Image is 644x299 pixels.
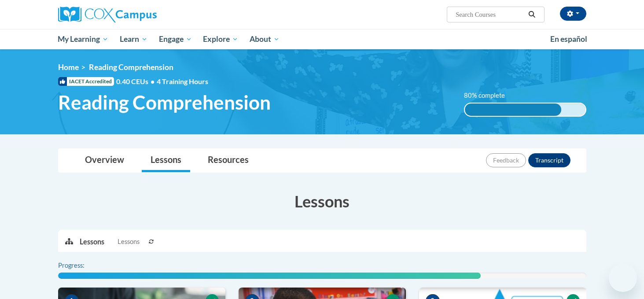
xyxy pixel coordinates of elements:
[58,261,109,270] label: Progress:
[250,34,280,44] span: About
[159,34,192,44] span: Engage
[58,190,586,212] h3: Lessons
[52,29,114,49] a: My Learning
[151,77,155,85] span: •
[465,103,561,116] div: 80% complete
[58,77,114,86] span: IACET Accredited
[550,34,587,44] span: En español
[45,29,600,49] div: Main menu
[560,7,586,21] button: Account Settings
[486,153,526,167] button: Feedback
[525,9,538,20] button: Search
[203,34,238,44] span: Explore
[545,30,593,48] a: En español
[89,63,173,72] span: Reading Comprehension
[58,91,271,114] span: Reading Comprehension
[142,149,190,172] a: Lessons
[114,29,153,49] a: Learn
[116,77,157,86] span: 0.40 CEUs
[464,91,515,100] label: 80% complete
[120,34,147,44] span: Learn
[58,7,157,22] img: Cox Campus
[76,149,133,172] a: Overview
[197,29,244,49] a: Explore
[528,153,570,167] button: Transcript
[157,77,208,85] span: 4 Training Hours
[58,63,79,72] a: Home
[244,29,285,49] a: About
[153,29,198,49] a: Engage
[58,7,225,22] a: Cox Campus
[58,34,108,44] span: My Learning
[118,237,140,247] span: Lessons
[609,264,637,292] iframe: Button to launch messaging window
[199,149,258,172] a: Resources
[80,237,104,247] p: Lessons
[455,9,525,20] input: Search Courses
